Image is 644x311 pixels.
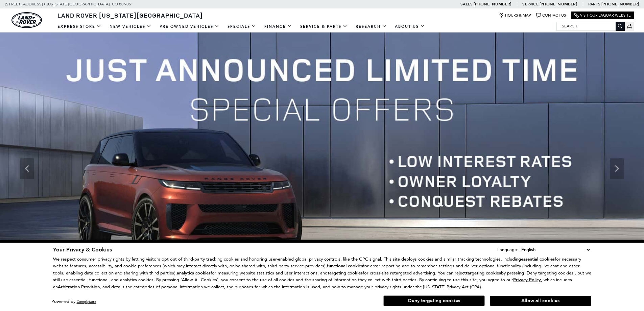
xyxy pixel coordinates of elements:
strong: targeting cookies [328,270,363,276]
a: EXPRESS STORE [53,21,105,32]
a: Specials [223,21,260,32]
strong: analytics cookies [177,270,211,276]
input: Search [557,22,624,30]
img: Land Rover [11,12,42,28]
a: [PHONE_NUMBER] [601,1,639,7]
strong: targeting cookies [466,270,501,276]
button: Deny targeting cookies [383,295,485,306]
a: [PHONE_NUMBER] [474,1,511,7]
nav: Main Navigation [53,21,429,32]
span: Land Rover [US_STATE][GEOGRAPHIC_DATA] [57,11,203,19]
a: [STREET_ADDRESS] • [US_STATE][GEOGRAPHIC_DATA], CO 80905 [5,2,131,6]
button: Allow all cookies [490,296,591,306]
span: Your Privacy & Cookies [53,246,112,253]
a: [PHONE_NUMBER] [540,1,577,7]
u: Privacy Policy [513,277,541,283]
div: Powered by [51,299,96,304]
div: Next [610,158,624,179]
a: Hours & Map [499,13,531,18]
a: Privacy Policy [513,277,541,282]
span: Service [522,2,538,6]
a: ComplyAuto [77,299,96,304]
p: We respect consumer privacy rights by letting visitors opt out of third-party tracking cookies an... [53,256,591,291]
a: Contact Us [536,13,566,18]
div: Language: [497,247,518,252]
a: Pre-Owned Vehicles [156,21,223,32]
select: Language Select [520,246,591,253]
span: Sales [460,2,473,6]
a: Land Rover [US_STATE][GEOGRAPHIC_DATA] [53,11,207,19]
a: New Vehicles [105,21,156,32]
strong: essential cookies [521,256,555,262]
span: Parts [588,2,600,6]
a: Research [352,21,391,32]
strong: functional cookies [327,263,363,269]
a: Finance [260,21,296,32]
a: Service & Parts [296,21,352,32]
a: About Us [391,21,429,32]
div: Previous [20,158,34,179]
strong: Arbitration Provision [58,284,100,290]
a: land-rover [11,12,42,28]
a: Visit Our Jaguar Website [574,13,631,18]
